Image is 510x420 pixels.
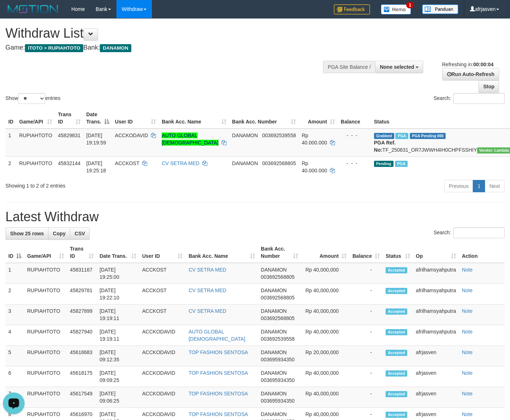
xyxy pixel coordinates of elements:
[301,346,349,366] td: Rp 20,000,000
[462,349,473,355] a: Note
[16,108,55,129] th: Game/API: activate to sort column ascending
[413,263,459,284] td: afrilhamsyahputra
[24,387,67,408] td: RUPIAHTOTO
[112,108,159,129] th: User ID: activate to sort column ascending
[349,284,383,304] td: -
[24,366,67,387] td: RUPIAHTOTO
[462,370,473,376] a: Note
[5,325,24,346] td: 4
[5,26,333,41] h1: Withdraw List
[67,263,97,284] td: 45831167
[24,284,67,304] td: RUPIAHTOTO
[5,93,60,104] label: Show entries
[5,304,24,325] td: 3
[374,140,396,153] b: PGA Ref. No:
[334,4,370,14] img: Feedback.jpg
[374,133,394,139] span: Grabbed
[258,242,301,263] th: Bank Acc. Number: activate to sort column ascending
[261,411,287,417] span: DANAMON
[16,156,55,177] td: RUPIAHTOTO
[302,133,327,146] span: Rp 40.000.000
[188,267,226,273] a: CV SETRA MED
[442,62,493,67] span: Refreshing in:
[413,366,459,387] td: afrjasven
[188,370,248,376] a: TOP FASHION SENTOSA
[338,108,371,129] th: Balance
[341,160,368,167] div: - - -
[139,304,186,325] td: ACCKOST
[97,387,139,408] td: [DATE] 09:06:25
[261,329,287,335] span: DANAMON
[434,227,505,238] label: Search:
[188,349,248,355] a: TOP FASHION SENTOSA
[97,325,139,346] td: [DATE] 19:19:11
[485,180,505,192] a: Next
[261,274,294,280] span: Copy 003692568805 to clipboard
[139,387,186,408] td: ACCKODAVID
[5,4,60,14] img: MOTION_logo.png
[67,387,97,408] td: 45617549
[162,133,218,146] a: AUTO GLOBAL [DEMOGRAPHIC_DATA]
[301,387,349,408] td: Rp 40,000,000
[70,227,90,240] a: CSV
[299,108,338,129] th: Amount: activate to sort column ascending
[462,308,473,314] a: Note
[24,325,67,346] td: RUPIAHTOTO
[97,366,139,387] td: [DATE] 09:09:25
[380,64,414,70] span: None selected
[232,160,258,166] span: DANAMON
[67,346,97,366] td: 45618683
[5,156,16,177] td: 2
[413,284,459,304] td: afrilhamsyahputra
[162,160,199,166] a: CV SETRA MED
[67,284,97,304] td: 45829781
[301,366,349,387] td: Rp 40,000,000
[67,366,97,387] td: 45618175
[5,108,16,129] th: ID
[462,391,473,396] a: Note
[453,93,505,104] input: Search:
[261,398,294,404] span: Copy 003695934350 to clipboard
[349,387,383,408] td: -
[5,387,24,408] td: 7
[261,295,294,301] span: Copy 003692568805 to clipboard
[383,242,413,263] th: Status: activate to sort column ascending
[262,160,296,166] span: Copy 003692568805 to clipboard
[479,80,499,93] a: Stop
[5,242,24,263] th: ID: activate to sort column descending
[55,108,83,129] th: Trans ID: activate to sort column ascending
[349,346,383,366] td: -
[75,231,85,236] span: CSV
[453,227,505,238] input: Search:
[97,263,139,284] td: [DATE] 19:25:00
[473,62,493,67] strong: 00:00:04
[10,231,44,236] span: Show 25 rows
[188,308,226,314] a: CV SETRA MED
[186,242,258,263] th: Bank Acc. Name: activate to sort column ascending
[5,210,505,224] h1: Latest Withdraw
[261,315,294,321] span: Copy 003692568805 to clipboard
[5,284,24,304] td: 2
[25,44,83,52] span: ITOTO > RUPIAHTOTO
[301,242,349,263] th: Amount: activate to sort column ascending
[341,132,368,139] div: - - -
[395,133,408,139] span: Marked by afrilhamsyahputra
[5,179,207,189] div: Showing 1 to 2 of 2 entries
[302,160,327,173] span: Rp 40.000.000
[462,329,473,335] a: Note
[139,325,186,346] td: ACCKODAVID
[386,329,407,335] span: Accepted
[381,4,411,14] img: Button%20Memo.svg
[413,387,459,408] td: afrjasven
[48,227,70,240] a: Copy
[301,263,349,284] td: Rp 40,000,000
[188,391,248,396] a: TOP FASHION SENTOSA
[261,308,287,314] span: DANAMON
[323,61,375,73] div: PGA Site Balance /
[349,325,383,346] td: -
[24,304,67,325] td: RUPIAHTOTO
[139,346,186,366] td: ACCKODAVID
[374,161,394,167] span: Pending
[386,412,407,418] span: Accepted
[24,263,67,284] td: RUPIAHTOTO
